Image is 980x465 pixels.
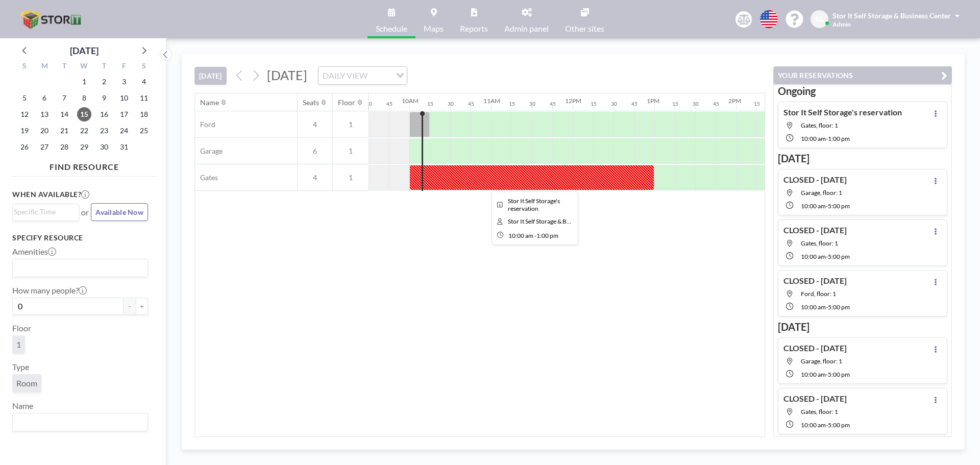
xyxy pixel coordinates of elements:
h4: CLOSED - [DATE] [783,394,847,404]
span: Stor It Self Storage & Business Center [508,217,571,225]
span: Garage, floor: 1 [801,357,842,365]
h4: CLOSED - [DATE] [783,276,847,286]
span: Monday, October 20, 2025 [37,124,52,138]
span: [DATE] [267,67,307,83]
span: Wednesday, October 8, 2025 [77,91,91,105]
h3: [DATE] [778,321,947,333]
span: Tuesday, October 14, 2025 [57,107,71,121]
span: - [826,371,828,378]
span: 5:00 PM [828,421,850,429]
span: DAILY VIEW [321,69,370,82]
h4: FIND RESOURCE [12,158,156,172]
span: - [534,232,536,239]
span: 1 [333,146,369,156]
img: organization-logo [16,9,87,30]
span: Wednesday, October 15, 2025 [77,107,91,121]
button: Available Now [91,203,148,221]
div: Floor [338,98,355,107]
span: Reports [460,25,488,33]
span: Sunday, October 12, 2025 [17,107,32,121]
span: 5:00 PM [828,371,850,378]
span: Tuesday, October 21, 2025 [57,124,71,138]
div: Search for option [13,413,148,431]
div: 1PM [647,97,659,105]
span: Thursday, October 16, 2025 [97,107,111,121]
span: Friday, October 31, 2025 [117,140,131,154]
span: Thursday, October 30, 2025 [97,140,111,154]
span: Sunday, October 5, 2025 [17,91,32,105]
span: Monday, October 6, 2025 [37,91,52,105]
div: 30 [529,101,535,107]
span: Garage, floor: 1 [801,189,842,197]
span: Gates [195,173,218,182]
button: [DATE] [194,67,227,85]
span: Saturday, October 25, 2025 [137,124,151,138]
span: 10:00 AM [801,421,826,429]
div: W [75,60,94,74]
span: Room [16,378,37,388]
span: Wednesday, October 1, 2025 [77,75,91,89]
span: 10:00 AM [508,232,533,239]
label: How many people? [12,285,87,296]
input: Search for option [14,415,142,429]
span: Monday, October 13, 2025 [37,107,52,121]
span: 1 [16,339,21,349]
div: T [55,60,75,74]
div: 30 [366,101,372,107]
label: Floor [12,323,31,333]
input: Search for option [14,206,73,217]
div: S [15,60,35,74]
div: S [134,60,154,74]
input: Search for option [14,261,142,275]
h4: Stor It Self Storage's reservation [783,107,902,117]
div: 45 [468,101,474,107]
h3: Ongoing [778,85,947,97]
div: 12PM [565,97,581,105]
div: 30 [693,101,699,107]
div: 30 [611,101,617,107]
span: Tuesday, October 28, 2025 [57,140,71,154]
h4: CLOSED - [DATE] [783,343,847,353]
span: 4 [298,120,332,129]
span: Tuesday, October 7, 2025 [57,91,71,105]
span: S& [815,15,824,24]
div: 30 [448,101,454,107]
div: 45 [386,101,393,107]
div: F [114,60,134,74]
button: + [136,298,148,315]
div: Name [200,98,219,107]
span: 4 [298,173,332,182]
span: Saturday, October 4, 2025 [137,75,151,89]
div: 45 [713,101,719,107]
span: Available Now [95,208,143,216]
div: Search for option [13,259,148,277]
span: Maps [424,25,444,33]
span: 10:00 AM [801,303,826,311]
div: 2PM [728,97,741,105]
span: 10:00 AM [801,202,826,210]
span: Admin [832,20,851,28]
div: Seats [303,98,319,107]
span: Stor It Self Storage's reservation [508,197,560,212]
h4: CLOSED - [DATE] [783,225,847,235]
span: 10:00 AM [801,371,826,378]
span: Gates, floor: 1 [801,239,838,247]
h4: CLOSED - [DATE] [783,175,847,185]
span: - [826,253,828,260]
span: - [826,421,828,429]
span: Gates, floor: 1 [801,121,838,129]
label: Name [12,401,33,411]
button: YOUR RESERVATIONS [773,66,952,84]
label: Amenities [12,247,56,257]
span: Wednesday, October 22, 2025 [77,124,91,138]
span: Friday, October 17, 2025 [117,107,131,121]
span: or [81,207,89,217]
span: 1:00 PM [828,135,850,142]
span: 6 [298,146,332,156]
span: Ford, floor: 1 [801,290,836,298]
span: Sunday, October 26, 2025 [17,140,32,154]
span: Friday, October 3, 2025 [117,75,131,89]
span: - [826,202,828,210]
span: 5:00 PM [828,253,850,260]
span: Thursday, October 23, 2025 [97,124,111,138]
